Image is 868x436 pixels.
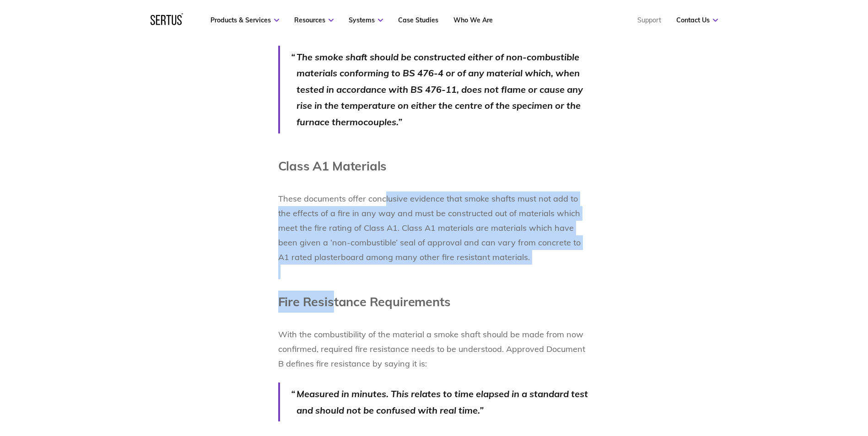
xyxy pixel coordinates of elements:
p: These documents offer conclusive evidence that smoke shafts must not add to the effects of a fire... [278,177,590,279]
p: With the combustibility of the material a smoke shaft should be made from now confirmed, required... [278,313,590,371]
a: Products & Services [210,16,279,24]
h1: Fire Resistance Requirements [278,291,590,313]
a: Case Studies [398,16,438,24]
a: Who We Are [453,16,493,24]
h1: Class A1 Materials [278,155,590,177]
a: Systems [349,16,383,24]
p: The smoke shaft should be constructed either of non-combustible materials conforming to BS 476-4 ... [297,49,590,130]
a: Contact Us [676,16,718,24]
p: Measured in minutes. This relates to time elapsed in a standard test and should not be confused w... [297,386,590,418]
a: Support [637,16,661,24]
a: Resources [294,16,334,24]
